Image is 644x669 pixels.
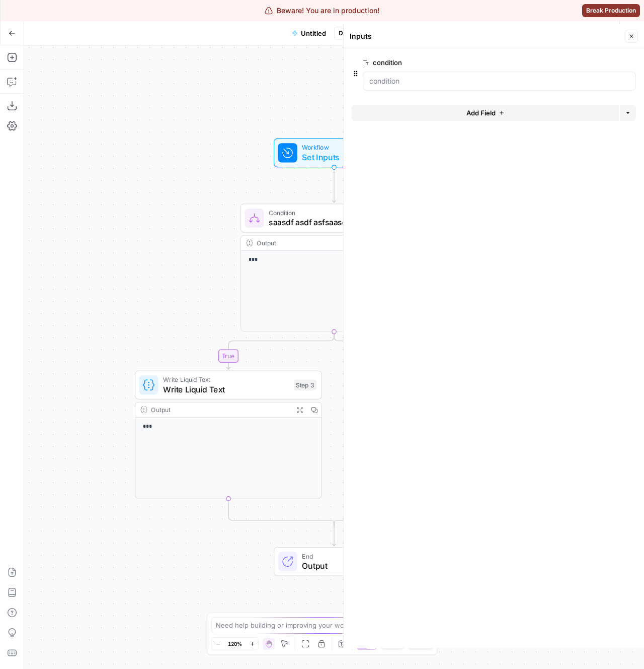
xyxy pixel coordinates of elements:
button: Add Field [352,105,619,121]
div: Beware! You are in production! [265,6,379,16]
input: condition [369,76,629,86]
span: Condition [269,208,394,218]
div: Inputs [350,31,622,41]
span: Write Liquid Text [163,383,289,395]
div: Conditionsaasdf asdf asfsaasdf asdf asfsaasdf asdf [PERSON_NAME] asdf asfStep 2Output*** [240,204,428,331]
button: edit field [583,56,622,69]
div: Output [257,238,394,248]
button: Break Production [582,4,640,17]
div: Write Liquid TextWrite Liquid TextStep 3Output*** [135,370,322,498]
span: Break Production [586,6,636,15]
label: condition [363,57,579,68]
span: Write Liquid Text [163,375,289,384]
button: Untitled [286,25,332,41]
div: Step 3 [294,379,317,390]
g: Edge from step_2-conditional-end to end [332,523,336,546]
span: Workflow [302,143,362,152]
div: WorkflowSet InputsInputs [240,139,428,168]
span: Set Inputs [302,151,362,163]
span: Add Field [466,108,496,118]
g: Edge from step_3 to step_2-conditional-end [228,499,334,526]
span: 120% [228,640,242,648]
g: Edge from step_2 to step_3 [226,332,334,369]
span: End [302,551,384,561]
span: edit field [587,58,609,66]
div: Output [151,405,289,415]
span: Untitled [301,28,326,38]
g: Edge from start to step_2 [332,167,336,203]
span: Output [302,560,384,572]
div: EndOutput [240,547,428,576]
span: saasdf asdf asfsaasdf asdf asfsaasdf asdf [PERSON_NAME] asdf asf [269,216,394,228]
